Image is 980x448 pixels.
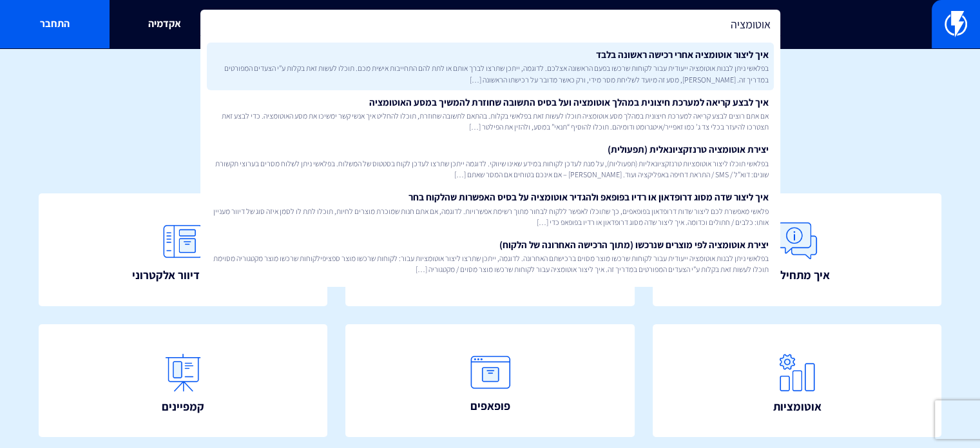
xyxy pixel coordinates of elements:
a: איך מתחילים? [653,193,941,306]
span: פלאשי מאפשרת לכם ליצור שדות דרופדאון בפופאפים, כך שתוכלו לאפשר ללקוח לבחור מתוך רשימת אפשרויות. ל... [212,206,769,228]
a: תבניות דיוור אלקטרוני [39,193,327,306]
span: איך מתחילים? [764,267,829,284]
a: איך ליצור אוטומציה אחרי רכישה ראשונה בלבדבפלאשי ניתן לבנות אוטומציה ייעודית עבור לקוחות שרכשו בפע... [207,43,774,90]
a: יצירת אוטומציה לפי מוצרים שנרכשו (מתוך הרכישה האחרונה של הלקוח)בפלאשי ניתן לבנות אוטומציה ייעודית... [207,233,774,280]
span: קמפיינים [162,398,204,415]
a: פופאפים [345,324,634,437]
span: אם אתם רוצים לבצע קריאה למערכת חיצונית במהלך מסע אוטומציה תוכלו לעשות זאת בפלאשי בקלות. בהתאם לתש... [212,110,769,132]
a: איך לבצע קריאה למערכת חיצונית במהלך אוטומציה ועל בסיס התשובה שחוזרת להמשיך במסע האוטומציהאם אתם ר... [207,90,774,138]
span: בפלאשי ניתן לבנות אוטומציה ייעודית עבור לקוחות שרכשו מוצר מסוים ברכישתם האחרונה. לדוגמה, ייתכן שת... [212,253,769,275]
span: תבניות דיוור אלקטרוני [132,267,234,284]
span: בפלאשי תוכלו ליצור אוטומציות טרנזקציונאליות (תפעוליות), על מנת לעדכן לקוחות במידע שאינו שיווקי. ל... [212,158,769,180]
a: קמפיינים [39,324,327,437]
a: איך ליצור שדה מסוג דרופדאון או רדיו בפופאפ ולהגדיר אוטומציה על בסיס האפשרות שהלקוח בחרפלאשי מאפשר... [207,185,774,233]
input: חיפוש מהיר... [200,10,780,39]
a: אוטומציות [653,324,941,437]
span: אוטומציות [773,398,821,415]
span: בפלאשי ניתן לבנות אוטומציה ייעודית עבור לקוחות שרכשו בפעם הראשונה אצלכם. לדוגמה, ייתכן שתרצו לברך... [212,63,769,84]
a: יצירת אוטומציה טרנזקציונאלית (תפעולית)בפלאשי תוכלו ליצור אוטומציות טרנזקציונאליות (תפעוליות), על ... [207,137,774,185]
span: פופאפים [470,398,510,414]
h1: איך אפשר לעזור? [19,68,961,93]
